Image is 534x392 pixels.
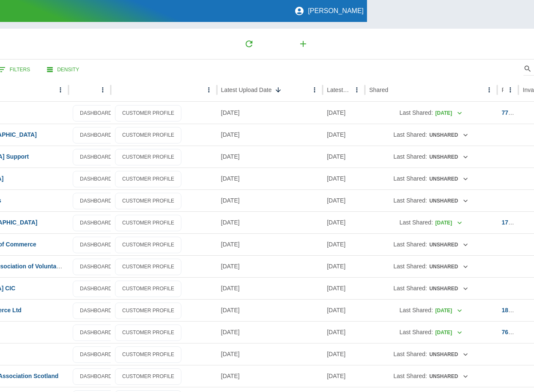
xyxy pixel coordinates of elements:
div: Last Shared: [369,124,493,146]
button: Unshared [429,151,469,164]
button: Shared column menu [483,84,495,96]
div: Last Shared: [369,168,493,189]
a: CUSTOMER PROFILE [115,193,181,209]
a: DASHBOARD [73,149,119,165]
a: CUSTOMER PROFILE [115,259,181,275]
div: 17 Sep 2025 [323,343,365,365]
button: Unshared [429,195,469,208]
div: Last Shared: [369,365,493,387]
button: Unshared [429,260,469,273]
button: Latest Upload Date column menu [309,84,320,96]
a: DASHBOARD [73,303,119,319]
div: 18 Sep 2025 [323,168,365,189]
a: 764183 [501,329,521,335]
button: Sort [272,84,284,96]
div: 07 Oct 2025 [217,277,323,299]
a: CUSTOMER PROFILE [115,127,181,143]
button: Unshared [429,173,469,186]
a: DASHBOARD [73,171,119,187]
a: CUSTOMER PROFILE [115,368,181,385]
div: Last Shared: [369,300,493,321]
button: Ref column menu [504,84,516,96]
div: 07 Oct 2025 [217,299,323,321]
button: Latest Usage column menu [351,84,363,96]
div: 07 Oct 2025 [217,343,323,365]
div: Ref [501,87,504,93]
button: [PERSON_NAME] [291,3,367,19]
div: 07 Oct 2025 [217,189,323,211]
div: 23 Sep 2025 [323,124,365,146]
div: 11 Sep 2025 [323,102,365,124]
div: Last Shared: [369,102,493,124]
div: Last Shared: [369,146,493,168]
button: column menu [203,84,215,96]
a: DASHBOARD [73,237,119,253]
div: 22 Sep 2025 [323,189,365,211]
div: 07 Oct 2025 [217,102,323,124]
a: CUSTOMER PROFILE [115,324,181,341]
div: 07 Oct 2025 [217,211,323,233]
a: DASHBOARD [73,105,119,122]
div: Latest Usage [327,87,350,93]
button: Unshared [429,282,469,295]
a: CUSTOMER PROFILE [115,215,181,231]
div: 07 Oct 2025 [217,168,323,189]
a: CUSTOMER PROFILE [115,281,181,297]
div: Last Shared: [369,212,493,233]
a: 177918491 [501,219,531,226]
div: 02 Oct 2025 [323,299,365,321]
button: Unshared [429,129,469,142]
div: Last Shared: [369,343,493,365]
div: Last Shared: [369,322,493,343]
div: 07 Oct 2025 [217,146,323,168]
div: 07 Oct 2025 [217,255,323,277]
button: Density [40,62,86,78]
div: 07 Oct 2025 [217,365,323,387]
div: Latest Upload Date [221,87,272,93]
a: DASHBOARD [73,127,119,143]
a: 774023 [501,109,521,116]
div: Last Shared: [369,190,493,211]
a: CUSTOMER PROFILE [115,237,181,253]
div: 01 Oct 2025 [323,211,365,233]
div: 21 Sep 2025 [323,321,365,343]
div: 07 Oct 2025 [217,233,323,255]
div: 22 Sep 2025 [323,146,365,168]
button: Unshared [429,370,469,383]
div: 17 Sep 2025 [323,233,365,255]
div: Last Shared: [369,256,493,277]
p: [PERSON_NAME] [308,7,364,15]
div: 07 Oct 2025 [217,321,323,343]
div: Shared [369,87,388,93]
a: DASHBOARD [73,324,119,341]
a: DASHBOARD [73,259,119,275]
div: 19 Sep 2025 [323,365,365,387]
button: Unshared [429,348,469,361]
a: CUSTOMER PROFILE [115,171,181,187]
button: column menu [97,84,109,96]
button: [DATE] [435,107,463,120]
a: DASHBOARD [73,193,119,209]
div: Last Shared: [369,234,493,255]
button: Unshared [429,238,469,251]
button: [DATE] [435,304,463,317]
a: CUSTOMER PROFILE [115,346,181,363]
div: 07 Oct 2025 [217,124,323,146]
a: DASHBOARD [73,215,119,231]
a: 185727900 [501,307,531,314]
a: CUSTOMER PROFILE [115,105,181,122]
button: [DATE] [435,326,463,339]
div: 21 Sep 2025 [323,277,365,299]
button: [DATE] [435,216,463,230]
a: DASHBOARD [73,346,119,363]
a: DASHBOARD [73,368,119,385]
a: CUSTOMER PROFILE [115,149,181,165]
div: Last Shared: [369,278,493,299]
div: 22 Sep 2025 [323,255,365,277]
a: CUSTOMER PROFILE [115,303,181,319]
a: DASHBOARD [73,281,119,297]
button: Name column menu [55,84,66,96]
